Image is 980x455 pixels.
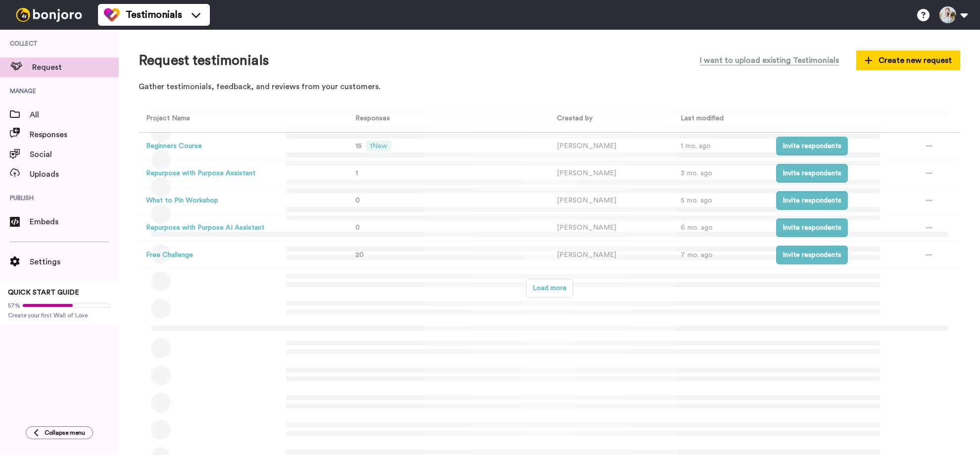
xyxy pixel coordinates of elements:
span: Request [32,61,119,73]
span: Create your first Wall of Love [8,311,111,319]
img: tm-color.svg [104,7,120,23]
span: 0 [355,224,360,231]
td: 5 mo. ago [673,187,769,214]
td: 7 mo. ago [673,242,769,269]
button: Repurpose with Purpose Assistant [146,168,255,179]
td: [PERSON_NAME] [549,133,673,160]
span: Embeds [30,216,119,228]
button: Load more [526,279,573,298]
span: 57% [8,302,20,309]
span: All [30,109,119,121]
td: [PERSON_NAME] [549,214,673,242]
th: Created by [549,105,673,133]
button: Invite respondents [776,191,848,210]
button: Collapse menu [26,426,93,439]
span: Create new request [865,54,952,66]
button: Invite respondents [776,218,848,237]
th: Project Name [139,105,344,133]
span: Responses [30,129,119,141]
span: Collapse menu [45,429,85,437]
td: 3 mo. ago [673,160,769,187]
button: Repurpose with Purpose AI Assistant [146,223,264,233]
td: [PERSON_NAME] [549,187,673,214]
span: 0 [355,197,360,204]
span: Settings [30,256,119,268]
span: Uploads [30,168,119,180]
span: QUICK START GUIDE [8,289,79,296]
span: Testimonials [126,8,182,22]
button: I want to upload existing Testimonials [692,50,846,71]
button: Invite respondents [776,246,848,264]
span: 1 New [366,141,391,152]
td: [PERSON_NAME] [549,160,673,187]
button: Invite respondents [776,137,848,155]
td: 1 mo. ago [673,133,769,160]
span: I want to upload existing Testimonials [700,54,839,66]
p: Gather testimonials, feedback, and reviews from your customers. [139,81,960,93]
span: 15 [355,143,362,150]
span: Responses [351,115,390,122]
td: 6 mo. ago [673,214,769,242]
h1: Request testimonials [139,53,269,68]
span: Social [30,149,119,160]
span: 1 [355,170,358,177]
img: bj-logo-header-white.svg [12,8,86,22]
button: Create new request [856,51,960,70]
button: What to Pin Workshop [146,196,218,206]
td: [PERSON_NAME] [549,242,673,269]
button: Free Challenge [146,250,193,260]
button: Invite respondents [776,164,848,183]
th: Last modified [673,105,769,133]
span: 20 [355,252,364,258]
button: Beginners Course [146,141,202,152]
